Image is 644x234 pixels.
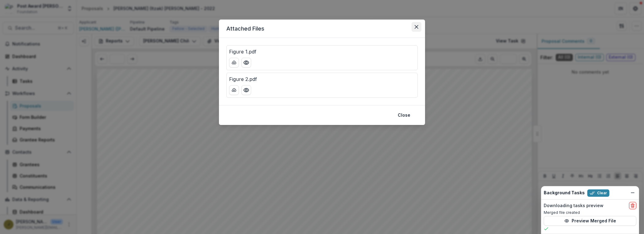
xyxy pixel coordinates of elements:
[587,189,609,197] button: Clear
[412,22,421,32] button: Close
[544,190,585,196] h2: Background Tasks
[229,48,256,55] p: Figure 1.pdf
[241,85,251,95] button: Preview Figure 2.pdf
[544,210,636,215] p: Merged file created
[394,110,414,120] button: Close
[544,216,636,226] button: Preview Merged File
[229,75,257,83] p: Figure 2.pdf
[229,58,239,68] button: download-button
[219,20,425,38] header: Attached Files
[629,189,636,196] button: Dismiss
[229,85,239,95] button: download-button
[629,202,636,209] button: delete
[544,203,604,208] h2: Downloading tasks preview
[241,58,251,68] button: Preview Figure 1.pdf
